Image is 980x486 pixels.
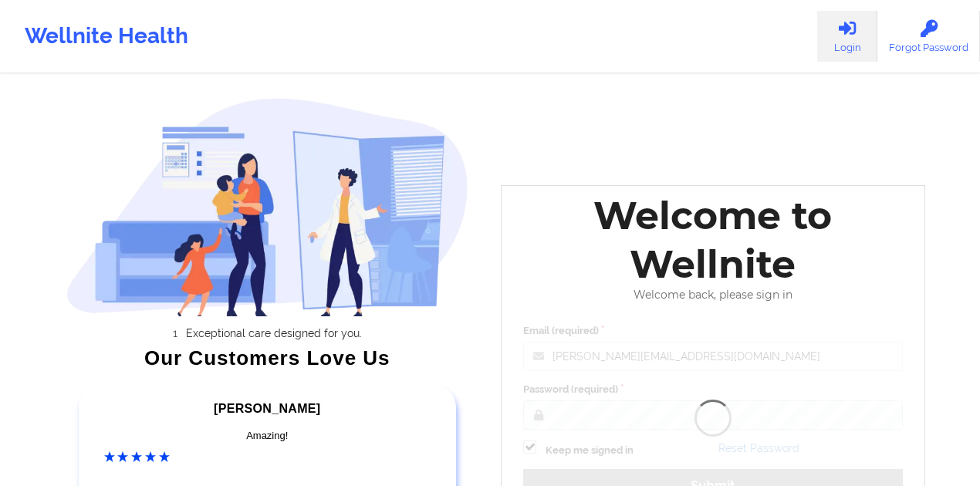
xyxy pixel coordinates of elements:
span: [PERSON_NAME] [214,402,320,415]
a: Forgot Password [877,11,980,62]
div: Welcome to Wellnite [512,191,914,289]
div: Welcome back, please sign in [512,289,914,302]
div: Amazing! [104,428,431,444]
a: Login [817,11,877,62]
div: Our Customers Love Us [66,350,469,366]
li: Exceptional care designed for you. [79,327,468,339]
img: wellnite-auth-hero_200.c722682e.png [66,97,469,316]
